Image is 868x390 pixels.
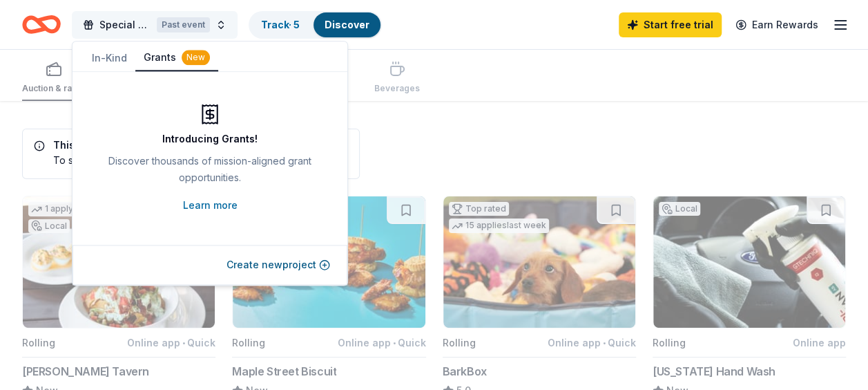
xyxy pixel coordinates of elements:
a: Start free trial [619,12,722,37]
div: Discover thousands of mission-aligned grant opportunities. [100,153,320,192]
span: Special Edition Shoot Your Shot "Don't Be Scared" with [PERSON_NAME] [99,17,151,33]
button: Create newproject [226,257,330,273]
a: Discover [325,19,369,30]
a: Home [22,8,61,41]
div: To save donors and apply, please create a new event. [34,153,304,167]
button: Grants [135,45,218,71]
button: In-Kind [84,46,135,71]
div: Introducing Grants! [162,131,258,147]
button: Special Edition Shoot Your Shot "Don't Be Scared" with [PERSON_NAME]Past event [72,11,238,39]
button: Track· 5Discover [249,11,382,39]
a: Track· 5 [261,19,300,30]
a: Earn Rewards [727,12,827,37]
a: Learn more [183,197,238,214]
div: Past event [157,17,210,32]
div: New [182,50,210,65]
